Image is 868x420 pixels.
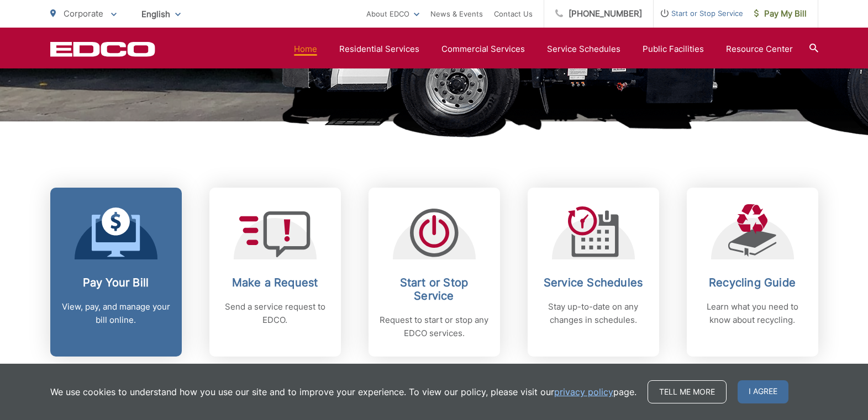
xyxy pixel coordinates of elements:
[209,188,341,357] a: Make a Request Send a service request to EDCO.
[50,188,182,357] a: Pay Your Bill View, pay, and manage your bill online.
[50,41,155,57] a: EDCD logo. Return to the homepage.
[547,42,620,56] a: Service Schedules
[648,380,727,403] a: Tell me more
[554,385,613,398] a: privacy policy
[687,188,818,357] a: Recycling Guide Learn what you need to know about recycling.
[698,276,807,289] h2: Recycling Guide
[133,4,189,24] span: English
[430,7,483,20] a: News & Events
[366,7,419,20] a: About EDCO
[539,300,648,327] p: Stay up-to-date on any changes in schedules.
[220,300,330,327] p: Send a service request to EDCO.
[726,42,793,56] a: Resource Center
[643,42,704,56] a: Public Facilities
[380,276,489,302] h2: Start or Stop Service
[441,42,525,56] a: Commercial Services
[294,42,317,56] a: Home
[539,276,648,289] h2: Service Schedules
[61,276,171,289] h2: Pay Your Bill
[61,300,171,327] p: View, pay, and manage your bill online.
[380,313,489,340] p: Request to start or stop any EDCO services.
[494,7,533,20] a: Contact Us
[50,385,636,398] p: We use cookies to understand how you use our site and to improve your experience. To view our pol...
[738,380,788,403] span: I agree
[754,7,807,20] span: Pay My Bill
[220,276,330,289] h2: Make a Request
[528,188,659,357] a: Service Schedules Stay up-to-date on any changes in schedules.
[698,300,807,327] p: Learn what you need to know about recycling.
[64,8,103,19] span: Corporate
[339,42,419,56] a: Residential Services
